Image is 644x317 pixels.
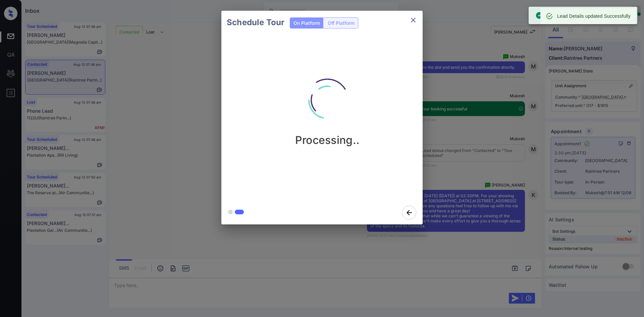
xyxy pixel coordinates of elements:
h2: Schedule Tour [221,11,290,34]
img: loading.aa47eedddbc51aad1905.gif [294,66,361,134]
button: close [407,13,420,27]
div: Tour with knock created successfully [535,9,617,22]
p: Processing.. [295,134,360,147]
div: Lead Details updated Successfully [557,10,631,22]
